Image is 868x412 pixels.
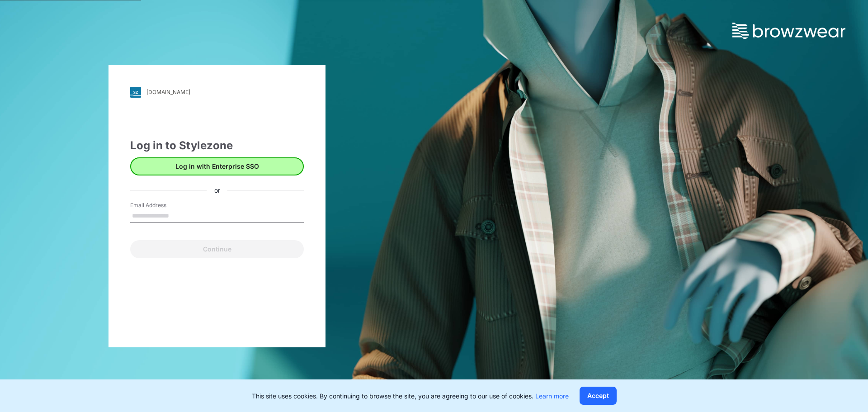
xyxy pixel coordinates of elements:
[130,137,304,154] div: Log in to Stylezone
[146,89,190,95] div: [DOMAIN_NAME]
[580,387,617,405] button: Accept
[732,23,845,39] img: browzwear-logo.73288ffb.svg
[252,391,569,401] p: This site uses cookies. By continuing to browse the site, you are agreeing to our use of cookies.
[130,157,304,175] button: Log in with Enterprise SSO
[130,87,141,98] img: svg+xml;base64,PHN2ZyB3aWR0aD0iMjgiIGhlaWdodD0iMjgiIHZpZXdCb3g9IjAgMCAyOCAyOCIgZmlsbD0ibm9uZSIgeG...
[130,201,193,209] label: Email Address
[207,185,227,195] div: or
[130,87,304,98] a: [DOMAIN_NAME]
[535,392,569,400] a: Learn more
